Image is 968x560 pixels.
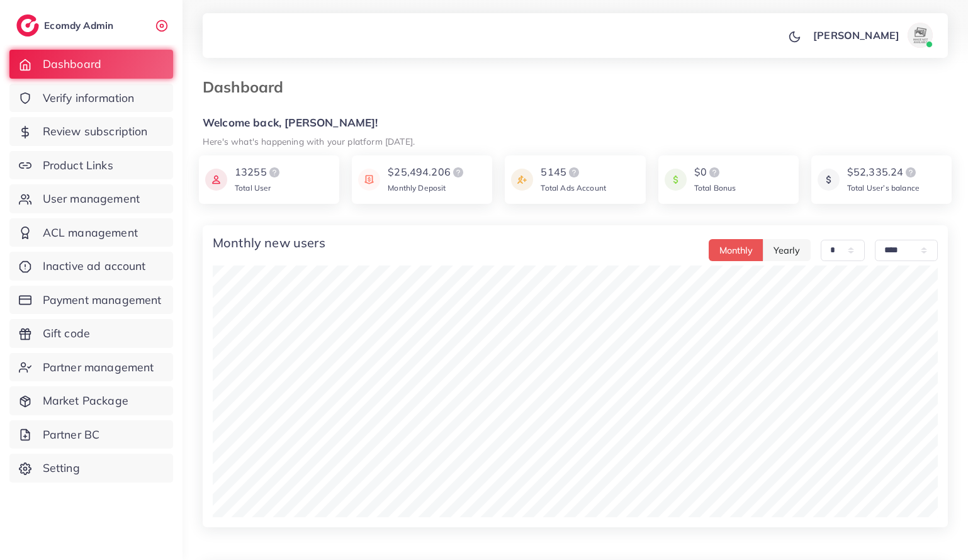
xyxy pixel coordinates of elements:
[847,165,920,180] div: $52,335.24
[9,84,173,113] a: Verify information
[541,183,606,193] span: Total Ads Account
[9,454,173,483] a: Setting
[511,165,533,194] img: icon payment
[43,427,100,443] span: Partner BC
[566,165,582,180] img: logo
[235,183,271,193] span: Total User
[43,292,162,308] span: Payment management
[9,117,173,146] a: Review subscription
[235,165,282,180] div: 13255
[203,136,415,147] small: Here's what's happening with your platform [DATE].
[43,460,80,476] span: Setting
[203,78,293,96] h3: Dashboard
[43,225,138,241] span: ACL management
[388,183,446,193] span: Monthly Deposit
[451,165,466,180] img: logo
[43,359,154,376] span: Partner management
[694,165,736,180] div: $0
[43,393,128,409] span: Market Package
[694,183,736,193] span: Total Bonus
[9,184,173,213] a: User management
[388,165,466,180] div: $25,494.206
[9,420,173,449] a: Partner BC
[813,28,899,43] p: [PERSON_NAME]
[203,116,948,130] h5: Welcome back, [PERSON_NAME]!
[213,235,325,250] h4: Monthly new users
[205,165,227,194] img: icon payment
[709,239,763,261] button: Monthly
[43,90,135,106] span: Verify information
[16,14,39,36] img: logo
[43,157,113,174] span: Product Links
[43,325,90,342] span: Gift code
[763,239,811,261] button: Yearly
[43,191,140,207] span: User management
[9,218,173,247] a: ACL management
[267,165,282,180] img: logo
[9,151,173,180] a: Product Links
[847,183,920,193] span: Total User’s balance
[9,353,173,382] a: Partner management
[665,165,687,194] img: icon payment
[9,386,173,415] a: Market Package
[43,56,101,72] span: Dashboard
[806,23,938,48] a: [PERSON_NAME]avatar
[44,20,116,31] h2: Ecomdy Admin
[9,286,173,315] a: Payment management
[908,23,933,48] img: avatar
[9,50,173,79] a: Dashboard
[358,165,380,194] img: icon payment
[43,123,148,140] span: Review subscription
[818,165,840,194] img: icon payment
[43,258,146,274] span: Inactive ad account
[903,165,918,180] img: logo
[541,165,606,180] div: 5145
[707,165,722,180] img: logo
[9,319,173,348] a: Gift code
[16,14,116,36] a: logoEcomdy Admin
[9,252,173,281] a: Inactive ad account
